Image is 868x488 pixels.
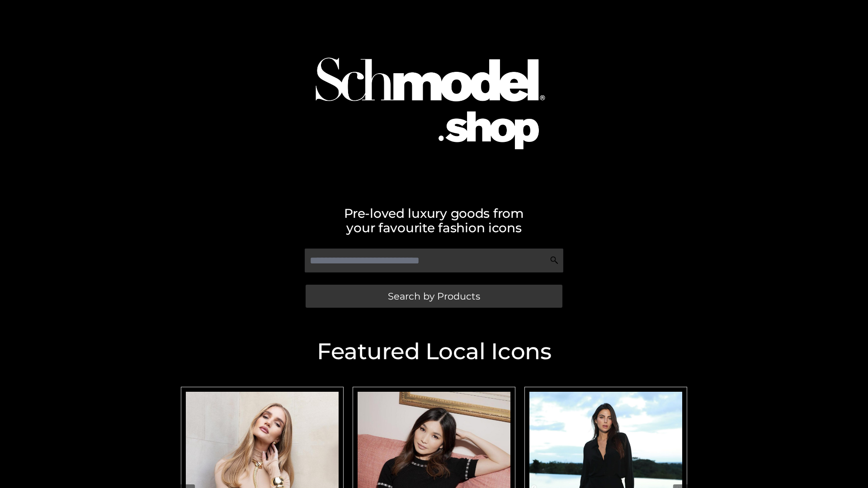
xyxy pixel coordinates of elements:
h2: Featured Local Icons​ [176,340,692,363]
span: Search by Products [388,291,480,301]
img: Search Icon [550,256,559,265]
h2: Pre-loved luxury goods from your favourite fashion icons [176,206,692,235]
a: Search by Products [306,285,562,308]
